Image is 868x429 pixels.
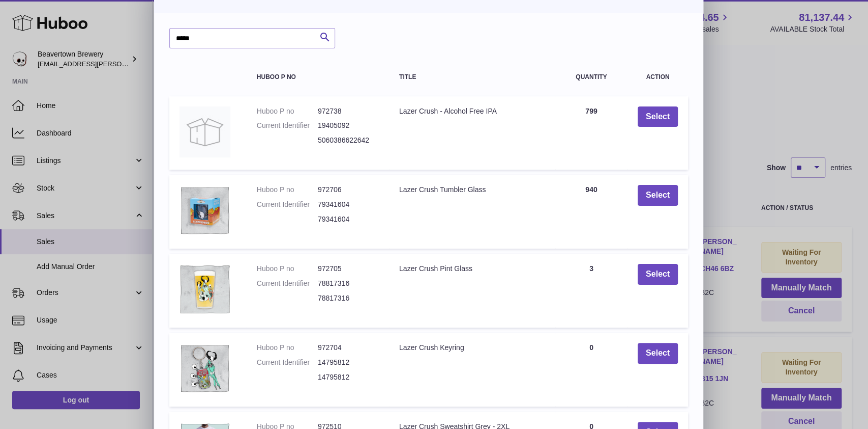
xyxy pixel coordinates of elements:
[257,279,318,288] dt: Current Identifier
[389,64,555,91] th: Title
[318,200,379,209] dd: 79341604
[257,358,318,367] dt: Current Identifier
[257,200,318,209] dt: Current Identifier
[257,121,318,130] dt: Current Identifier
[318,185,379,195] dd: 972706
[399,264,545,274] div: Lazer Crush Pint Glass
[399,106,545,116] div: Lazer Crush - Alcohol Free IPA
[555,333,627,407] td: 0
[638,343,678,364] button: Select
[555,175,627,249] td: 940
[399,185,545,195] div: Lazer Crush Tumbler Glass
[257,106,318,116] dt: Huboo P no
[179,185,230,236] img: Lazer Crush Tumbler Glass
[257,185,318,195] dt: Huboo P no
[318,343,379,353] dd: 972704
[555,96,627,170] td: 799
[555,64,627,91] th: Quantity
[179,264,230,315] img: Lazer Crush Pint Glass
[179,106,230,157] img: Lazer Crush - Alcohol Free IPA
[318,264,379,274] dd: 972705
[247,64,389,91] th: Huboo P no
[638,106,678,127] button: Select
[627,64,688,91] th: Action
[638,264,678,285] button: Select
[318,121,379,130] dd: 19405092
[555,254,627,328] td: 3
[257,264,318,274] dt: Huboo P no
[399,343,545,353] div: Lazer Crush Keyring
[318,214,379,224] dd: 79341604
[318,136,379,145] dd: 5060386622642
[638,185,678,206] button: Select
[318,106,379,116] dd: 972738
[318,358,379,367] dd: 14795812
[257,343,318,353] dt: Huboo P no
[318,279,379,288] dd: 78817316
[318,293,379,303] dd: 78817316
[179,343,230,394] img: Lazer Crush Keyring
[318,372,379,382] dd: 14795812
